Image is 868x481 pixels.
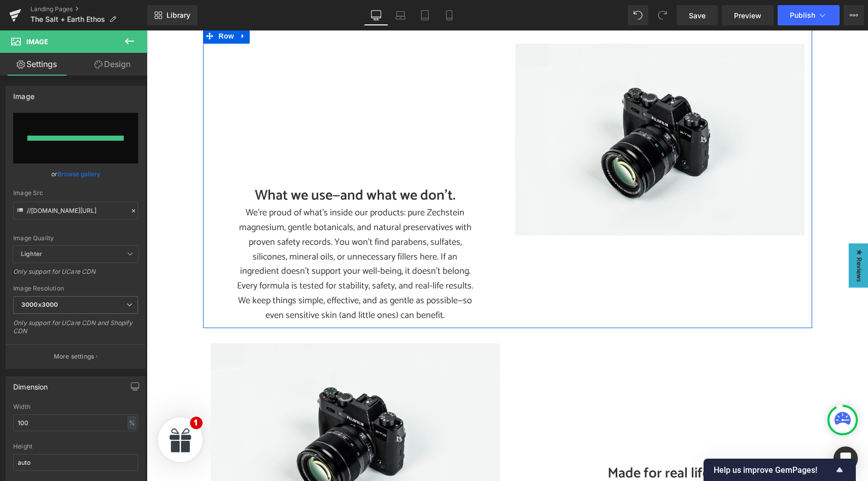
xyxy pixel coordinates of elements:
span: Preview [734,10,761,21]
a: Desktop [364,5,388,25]
a: Tablet [413,5,437,25]
button: Redo [652,5,673,25]
div: Only support for UCare CDN and Shopify CDN [13,319,138,342]
button: Undo [628,5,648,25]
div: or [13,169,138,179]
div: Image Quality [13,235,138,242]
input: Link [13,202,138,219]
a: Laptop [388,5,413,25]
span: Publish [790,11,815,19]
div: Dimension [13,377,48,391]
div: Image Resolution [13,285,138,292]
button: Publish [778,5,840,25]
a: Mobile [437,5,461,25]
b: Lighter [21,250,42,258]
a: Design [76,53,149,76]
div: Only support for UCare CDN [13,268,138,282]
div: Width [13,403,138,410]
button: More [844,5,864,25]
button: More settings [6,344,145,368]
div: Height [13,443,138,450]
div: Image Src [13,189,138,197]
a: Landing Pages [30,5,147,13]
h2: What we use—and what we don’t. [64,155,353,175]
p: More settings [54,352,94,361]
span: Save [689,10,706,21]
a: Browse gallery [57,165,101,183]
h2: Made for real life. [369,433,658,453]
p: Every formula is tested for stability, safety, and real-life results. We keep things simple, effe... [89,248,328,292]
div: % [127,416,137,430]
span: Help us improve GemPages! [714,465,833,475]
a: New Library [147,5,197,25]
a: Preview [722,5,774,25]
span: Image [26,38,48,46]
input: auto [13,414,138,431]
button: Show survey - Help us improve GemPages! [714,464,846,476]
input: auto [13,454,138,471]
p: We’re proud of what’s inside our products: pure Zechstein magnesium, gentle botanicals, and natur... [89,175,328,248]
b: 3000x3000 [21,301,58,308]
div: Open Intercom Messenger [833,446,858,471]
span: The Salt + Earth Ethos [30,15,105,23]
div: Image [13,86,35,101]
span: Library [166,11,190,20]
